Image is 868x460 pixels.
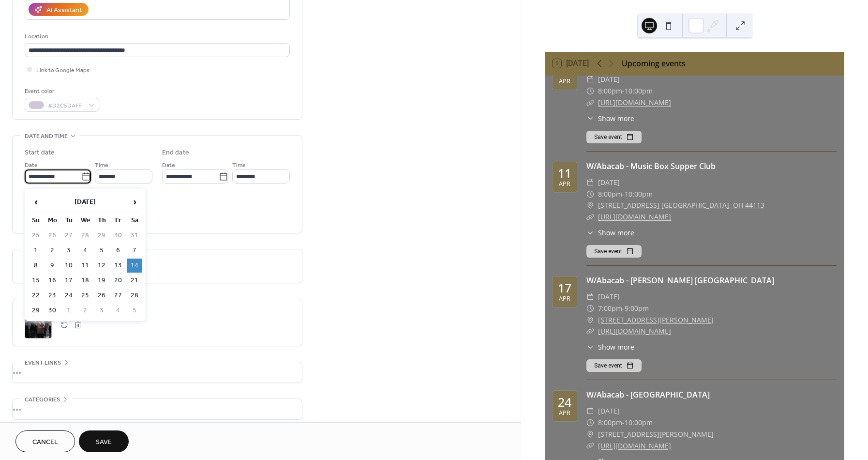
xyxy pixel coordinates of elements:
td: 14 [127,259,142,273]
div: ​ [586,405,594,417]
button: Save event [586,131,642,143]
span: [DATE] [598,177,620,188]
div: ​ [586,85,594,97]
span: Show more [598,342,634,352]
td: 21 [127,274,142,288]
div: ​ [586,113,594,123]
td: 4 [77,244,93,258]
div: ​ [586,429,594,440]
div: AI Assistant [46,5,82,15]
span: Time [232,160,246,170]
a: Cancel [15,430,75,452]
td: 3 [94,304,109,318]
span: Event links [25,358,61,368]
div: Location [25,31,288,42]
div: ​ [586,188,594,200]
td: 18 [77,274,93,288]
button: ​Show more [586,113,634,123]
td: 6 [110,244,126,258]
button: Save event [586,359,642,372]
a: [STREET_ADDRESS][PERSON_NAME] [598,429,714,440]
div: Apr [559,410,570,416]
td: 19 [94,274,109,288]
td: 12 [94,259,109,273]
th: Tu [61,214,76,228]
div: ••• [13,399,302,419]
td: 1 [61,304,76,318]
td: 30 [45,304,60,318]
div: ​ [586,440,594,452]
span: Cancel [32,437,58,447]
a: W/Abacab - Music Box Supper Club [586,161,716,171]
th: Su [28,214,44,228]
span: 7:00pm [598,303,622,314]
td: 7 [127,244,142,258]
span: #D2C5DAFF [48,101,84,111]
td: 25 [28,229,44,243]
td: 2 [45,244,60,258]
td: 22 [28,289,44,303]
td: 5 [127,304,142,318]
span: Date and time [25,131,68,141]
td: 31 [127,229,142,243]
span: - [622,188,625,200]
span: Date [25,160,38,170]
div: ​ [586,199,594,211]
div: ​ [586,74,594,85]
div: ; [25,311,52,338]
div: ••• [13,362,302,383]
td: 24 [61,289,76,303]
td: 28 [127,289,142,303]
div: Start date [25,148,55,158]
td: 5 [94,244,109,258]
td: 17 [61,274,76,288]
button: Save [79,430,129,452]
div: Upcoming events [622,58,686,69]
button: ​Show more [586,342,634,352]
span: Date [162,160,175,170]
span: Time [95,160,108,170]
td: 15 [28,274,44,288]
div: ​ [586,303,594,314]
th: [DATE] [45,192,126,213]
div: ​ [586,342,594,352]
span: - [622,417,625,429]
div: ​ [586,417,594,429]
a: [STREET_ADDRESS][PERSON_NAME] [598,314,714,326]
td: 3 [61,244,76,258]
td: 28 [77,229,93,243]
td: 2 [77,304,93,318]
span: 9:00pm [625,303,649,314]
button: AI Assistant [29,3,89,16]
span: 10:00pm [625,188,653,200]
td: 4 [110,304,126,318]
td: 25 [77,289,93,303]
td: 29 [94,229,109,243]
span: Show more [598,228,634,238]
td: 27 [61,229,76,243]
a: [URL][DOMAIN_NAME] [598,212,671,221]
th: Sa [127,214,142,228]
td: 29 [28,304,44,318]
td: 13 [110,259,126,273]
span: 10:00pm [625,85,653,97]
td: 30 [110,229,126,243]
div: 10 [558,64,571,77]
td: 1 [28,244,44,258]
span: - [622,85,625,97]
a: W/Abacab - [GEOGRAPHIC_DATA] [586,389,710,400]
td: 26 [94,289,109,303]
span: › [127,192,142,212]
div: ​ [586,177,594,188]
button: Save event [586,245,642,258]
div: 17 [558,282,571,294]
td: 26 [45,229,60,243]
span: Show more [598,113,634,123]
span: [DATE] [598,405,620,417]
a: [URL][DOMAIN_NAME] [598,326,671,336]
div: ​ [586,211,594,223]
td: 23 [45,289,60,303]
td: 16 [45,274,60,288]
span: Categories [25,395,60,405]
td: 10 [61,259,76,273]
